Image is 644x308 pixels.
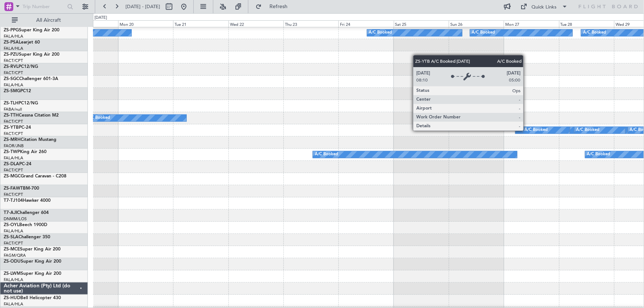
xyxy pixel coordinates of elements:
a: T7-TJ104Hawker 4000 [4,198,51,203]
a: FACT/CPT [4,240,23,246]
button: Refresh [252,1,296,13]
span: ZS-MRH [4,138,21,142]
a: ZS-MRHCitation Mustang [4,138,56,142]
div: A/C Booked [576,125,600,136]
a: ZS-RVLPC12/NG [4,65,38,69]
a: FALA/HLA [4,82,23,88]
span: T7-TJ104 [4,198,23,203]
div: Quick Links [532,4,557,11]
a: ZS-DLAPC-24 [4,162,31,166]
div: Mon 20 [118,20,173,27]
a: FAGM/QRA [4,253,26,258]
span: ZS-SGC [4,77,19,81]
div: Thu 23 [283,20,338,27]
span: ZS-MGC [4,174,21,179]
div: Sat 25 [394,20,449,27]
span: ZS-RVL [4,65,18,69]
a: ZS-LWMSuper King Air 200 [4,271,61,276]
div: Tue 21 [173,20,228,27]
a: ZS-MCESuper King Air 200 [4,247,61,252]
span: ZS-SMG [4,89,20,93]
div: A/C Booked [472,27,495,38]
div: A/C Booked [524,125,548,136]
a: FACT/CPT [4,119,23,124]
span: ZS-MCE [4,247,20,252]
a: ZS-OYLBeech 1900D [4,223,47,227]
span: ZS-TWP [4,150,20,154]
a: DNMM/LOS [4,216,27,222]
span: [DATE] - [DATE] [125,3,160,10]
a: FACT/CPT [4,167,23,173]
a: ZS-PZUSuper King Air 200 [4,52,59,57]
a: FALA/HLA [4,155,23,161]
span: ZS-TTH [4,113,19,118]
a: FALA/HLA [4,277,23,283]
a: ZS-YTBPC-24 [4,125,31,130]
div: Sun 26 [449,20,504,27]
div: Mon 27 [504,20,559,27]
span: ZS-HUD [4,296,20,300]
span: Refresh [263,4,294,9]
div: A/C Unavailable [517,125,548,136]
a: ZS-ODUSuper King Air 200 [4,259,61,264]
span: ZS-TLH [4,101,18,105]
a: FALA/HLA [4,301,23,307]
span: ZS-DLA [4,162,19,166]
a: FACT/CPT [4,58,23,63]
a: ZS-SLAChallenger 350 [4,235,50,239]
div: A/C Booked [87,113,110,124]
span: ZS-YTB [4,125,19,130]
span: ZS-LWM [4,271,21,276]
a: ZS-FAWTBM-700 [4,186,39,191]
a: FAOR/JNB [4,143,24,149]
span: All Aircraft [19,18,78,23]
div: A/C Booked [369,27,392,38]
a: ZS-TTHCessna Citation M2 [4,113,59,118]
button: Quick Links [517,1,572,13]
div: [DATE] [94,15,107,21]
a: ZS-PSALearjet 60 [4,40,40,45]
span: ZS-ODU [4,259,21,264]
span: ZS-PPG [4,28,19,32]
a: FACT/CPT [4,192,23,197]
span: ZS-PSA [4,40,19,45]
a: FABA/null [4,107,22,112]
span: ZS-PZU [4,52,19,57]
div: A/C Booked [315,149,338,160]
a: ZS-MGCGrand Caravan - C208 [4,174,66,179]
div: Wed 22 [228,20,283,27]
a: FALA/HLA [4,34,23,39]
span: T7-AJI [4,211,17,215]
a: FACT/CPT [4,70,23,76]
input: Trip Number [23,1,65,12]
a: FALA/HLA [4,228,23,234]
a: ZS-SMGPC12 [4,89,31,93]
a: FACT/CPT [4,131,23,136]
a: ZS-PPGSuper King Air 200 [4,28,59,32]
a: T7-AJIChallenger 604 [4,211,49,215]
div: Tue 28 [559,20,614,27]
a: ZS-HUDBell Helicopter 430 [4,296,61,300]
a: ZS-TWPKing Air 260 [4,150,47,154]
a: FALA/HLA [4,46,23,51]
button: All Aircraft [8,14,80,26]
span: ZS-OYL [4,223,19,227]
div: A/C Booked [583,27,606,38]
a: ZS-SGCChallenger 601-3A [4,77,58,81]
div: A/C Booked [587,149,610,160]
a: ZS-TLHPC12/NG [4,101,38,105]
span: ZS-SLA [4,235,18,239]
div: Fri 24 [338,20,393,27]
span: ZS-FAW [4,186,20,191]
